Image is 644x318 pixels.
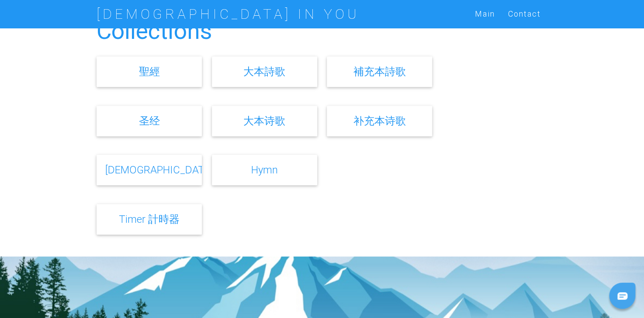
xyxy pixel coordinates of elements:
a: 聖經 [139,65,160,78]
h2: Collections [97,18,547,44]
iframe: Chat [607,279,637,311]
a: 補充本詩歌 [353,65,406,78]
a: 圣经 [139,114,160,127]
a: Hymn [251,163,278,176]
a: Timer 計時器 [119,213,180,225]
a: 大本詩歌 [243,65,285,78]
a: 大本诗歌 [243,114,285,127]
a: 补充本诗歌 [353,114,406,127]
a: [DEMOGRAPHIC_DATA] [105,163,213,176]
